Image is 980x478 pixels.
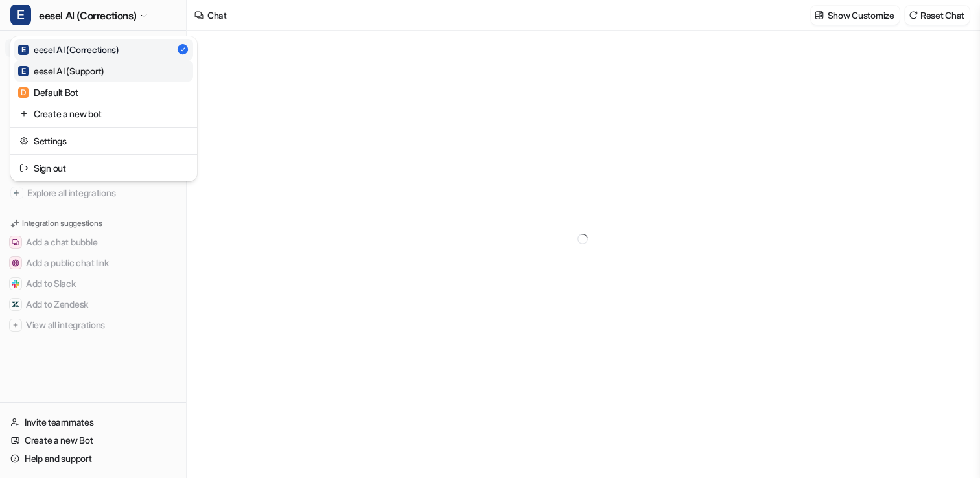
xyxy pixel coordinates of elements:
span: E [18,66,29,76]
img: reset [19,134,29,148]
a: Sign out [14,157,193,179]
span: D [18,87,29,98]
div: Eeesel AI (Corrections) [10,36,197,181]
a: Settings [14,130,193,152]
span: E [18,45,29,55]
span: eesel AI (Corrections) [39,6,136,25]
img: reset [19,107,29,120]
a: Create a new bot [14,103,193,124]
img: reset [19,161,29,175]
div: eesel AI (Corrections) [18,43,119,56]
span: E [10,5,31,25]
div: Default Bot [18,85,78,99]
div: eesel AI (Support) [18,64,104,78]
